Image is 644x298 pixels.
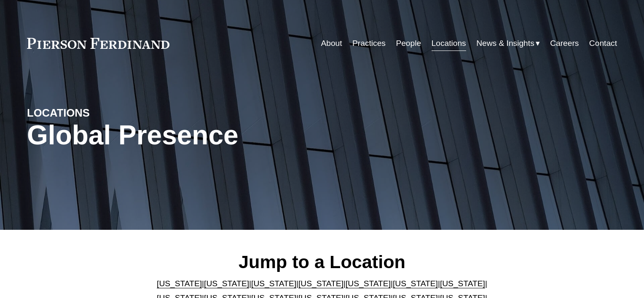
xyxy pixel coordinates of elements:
[321,35,342,51] a: About
[27,106,174,120] h4: LOCATIONS
[352,35,386,51] a: Practices
[157,279,202,288] a: [US_STATE]
[27,120,420,151] h1: Global Presence
[550,35,579,51] a: Careers
[589,35,617,51] a: Contact
[396,35,421,51] a: People
[476,35,540,51] a: folder dropdown
[346,279,391,288] a: [US_STATE]
[204,279,249,288] a: [US_STATE]
[432,35,466,51] a: Locations
[150,251,494,273] h2: Jump to a Location
[298,279,343,288] a: [US_STATE]
[393,279,438,288] a: [US_STATE]
[476,36,534,51] span: News & Insights
[440,279,485,288] a: [US_STATE]
[251,279,296,288] a: [US_STATE]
